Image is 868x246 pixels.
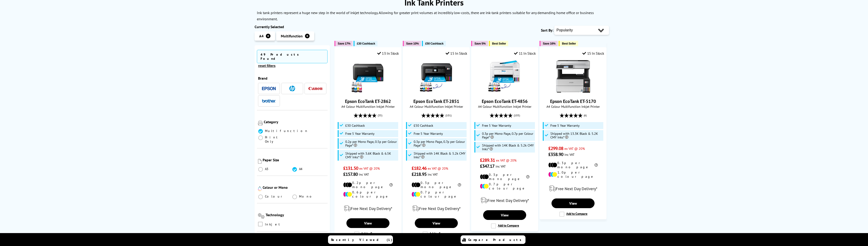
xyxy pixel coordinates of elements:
[255,24,330,29] div: Currently Selected
[412,165,427,171] span: £182.46
[412,181,461,189] li: 0.3p per mono page
[328,235,393,244] a: Recently Viewed (1)
[492,42,506,45] span: Best Seller
[357,42,375,45] span: £30 Cashback
[445,111,452,120] span: (101)
[345,132,374,135] span: Free 5 Year Warranty
[491,223,519,228] label: Add to Compare
[257,64,277,68] button: reset filters
[419,59,454,94] img: Epson EcoTank ET-2851
[259,34,264,38] span: A4
[562,42,576,45] span: Best Seller
[488,59,522,94] img: Epson EcoTank ET-4856
[514,51,536,56] div: 11 In Stock
[354,231,382,237] label: Add to Compare
[284,85,300,92] button: HP
[343,190,393,198] li: 0.6p per colour page
[548,161,598,169] li: 0.3p per mono page
[262,87,276,90] img: Epson
[261,85,277,92] button: Epson
[474,42,485,45] span: Save 5%
[428,166,448,171] span: ex VAT @ 20%
[346,218,389,228] a: View
[540,41,558,46] button: Save 16%
[308,87,322,90] img: Canon
[378,111,382,120] span: (35)
[582,51,604,56] div: 15 In Stock
[359,172,369,177] span: inc VAT
[299,194,314,198] span: Mono
[359,166,380,171] span: ex VAT @ 20%
[446,51,467,56] div: 15 In Stock
[377,51,399,56] div: 13 In Stock
[496,164,506,168] span: inc VAT
[264,120,327,124] div: Category
[483,210,526,220] a: View
[471,41,488,46] button: Save 5%
[403,41,421,46] button: Save 10%
[351,59,385,94] img: Epson EcoTank ET-2862
[343,165,358,171] span: £131.50
[480,157,495,163] span: £289.31
[261,98,277,104] button: Brother
[552,198,594,208] a: View
[541,28,553,33] span: Sort By:
[480,163,494,169] span: £347.17
[412,171,427,177] span: £218.95
[480,173,529,181] li: 0.3p per mono page
[263,158,327,162] div: Paper Size
[258,76,327,81] div: Brand
[425,42,443,45] span: £50 Cashback
[289,86,295,91] img: HP
[265,167,269,171] span: A3
[337,202,399,215] div: modal_delivery
[334,41,353,46] button: Save 17%
[414,124,433,127] span: £50 Cashback
[468,238,524,242] span: Compare Products
[514,111,520,120] span: (105)
[474,104,536,109] span: A4 Colour Multifunction Inkjet Printer
[258,159,261,164] img: Paper Size
[584,111,587,120] span: (6)
[488,90,522,95] a: Epson EcoTank ET-4856
[428,172,438,177] span: inc VAT
[345,140,397,147] span: 0.2p per Mono Page, 0.5p per Colour Page*
[351,90,385,95] a: Epson EcoTank ET-2862
[263,185,327,190] div: Colour or Mono
[265,135,292,144] span: Print Only
[419,90,454,95] a: Epson EcoTank ET-2851
[548,145,563,151] span: £299.08
[354,41,377,46] button: £30 Cashback
[482,98,528,104] a: Epson EcoTank ET-4856
[257,50,328,63] span: 49 Products Found
[265,129,308,133] span: Multifunction
[564,146,585,151] span: ex VAT @ 20%
[474,194,536,207] div: modal_delivery
[559,41,578,46] button: Best Seller
[414,132,443,135] span: Free 5 Year Warranty
[258,186,261,191] img: Colour or Mono
[480,182,529,190] li: 0.7p per colour page
[482,124,511,127] span: Free 5 Year Warranty
[345,152,397,159] span: Shipped with 3.6K Black & 6.5K CMY Inks*
[542,104,604,109] span: A4 Colour Multifunction Inkjet Printer
[405,202,467,215] div: modal_delivery
[559,212,587,217] label: Add to Compare
[405,104,467,109] span: A4 Colour Multifunction Inkjet Printer
[299,167,303,171] span: A4
[556,59,590,94] img: Epson EcoTank ET-5170
[548,170,598,179] li: 1.0p per colour page
[307,85,324,92] button: Canon
[406,42,419,45] span: Save 10%
[556,90,590,95] a: Epson EcoTank ET-5170
[337,104,399,109] span: A4 Colour Multifunction Inkjet Printer
[482,132,534,139] span: 0.3p per Mono Page, 0.7p per Colour Page*
[266,213,326,217] div: Technology
[550,124,580,127] span: Free 5 Year Warranty
[461,235,525,244] a: Compare Products
[345,98,391,104] a: Epson EcoTank ET-2862
[343,181,393,189] li: 0.2p per mono page
[262,99,276,102] img: Brother
[496,158,517,162] span: ex VAT @ 20%
[550,132,602,139] span: Shipped with 13.3K Black & 5.2K CMY Inks*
